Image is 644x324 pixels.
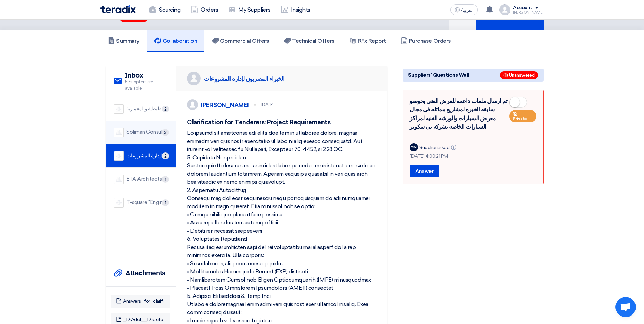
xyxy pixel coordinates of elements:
div: تم ارسال ملفات داعمه للعرض الفنى بخوصو سابقه الخبره لمشاريع مماثله فى مجال معرض السيارات والورشه ... [410,97,536,131]
span: (1) Unanswered [500,71,538,79]
div: الخبراء المصريون لإدارة المشروعات [204,75,284,83]
div: شركة مركز الدراسات التخطيطية والمعمارية [126,105,168,113]
a: RFx Report [342,30,393,52]
span: 5 Suppliers are available [125,78,168,92]
span: 2 [162,152,169,159]
a: Collaboration [147,30,205,52]
img: company-name [114,104,124,114]
a: Commercial Offers [204,30,276,52]
a: _DrAdel__Director_Manager_.pdf [123,317,167,323]
h5: Clarification for Tenderers: Project Requirements [187,118,376,126]
h5: Purchase Orders [401,38,451,44]
button: العربية [450,4,478,15]
a: Answers_for_clarification_for_Tenderers.pdf [123,298,167,304]
a: Orders [186,2,223,17]
span: Private [513,116,528,121]
div: [DATE] 4:00:21 PM [410,152,536,160]
div: [PERSON_NAME] [513,11,544,14]
div: Supplier asked [419,144,458,151]
div: [DATE] [261,102,274,108]
a: Summary [100,30,147,52]
span: 1 [162,176,169,183]
button: Answer [410,165,439,177]
h2: Inbox [125,72,168,80]
span: 3 [162,129,169,136]
div: T-square ''Engineering and Consultation Services'' [126,199,168,206]
img: Teradix logo [100,5,136,13]
h2: Attachments [126,269,165,277]
a: Insights [276,2,316,17]
span: 2 [162,106,169,112]
img: company-name [114,151,124,161]
div: ETA Architects [126,175,162,183]
h5: Commercial Offers [212,38,269,44]
div: Open chat [615,297,636,317]
div: Account [513,5,532,11]
img: profile_test.png [187,99,198,110]
h5: RFx Report [350,38,386,44]
a: Technical Offers [276,30,342,52]
span: 1 [162,199,169,206]
a: My Suppliers [223,2,276,17]
img: company-name [114,175,124,184]
div: الخبراء المصريون لإدارة المشروعات [126,152,168,160]
div: YM [410,143,418,151]
div: [PERSON_NAME] [201,101,249,109]
span: العربية [461,8,474,13]
img: company-name [114,198,124,208]
a: Purchase Orders [393,30,459,52]
h5: Collaboration [154,38,197,44]
img: company-name [114,128,124,137]
span: Suppliers' Questions Wall [408,71,469,79]
h5: Summary [108,38,140,44]
h5: Technical Offers [284,38,334,44]
img: profile_test.png [499,4,510,15]
a: Sourcing [144,2,186,17]
div: Soliman Consult [126,128,164,136]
